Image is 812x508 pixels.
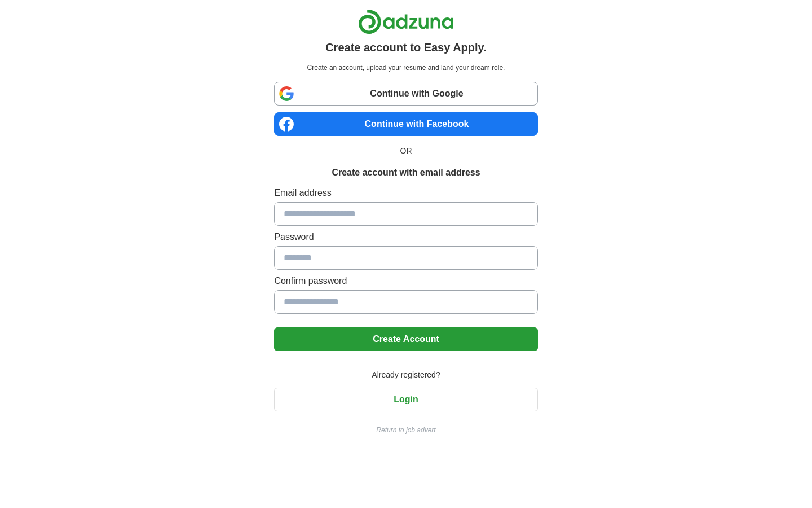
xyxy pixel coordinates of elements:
[274,82,537,106] a: Continue with Google
[274,230,537,244] label: Password
[274,395,537,404] a: Login
[332,166,480,179] h1: Create account with email address
[274,425,537,435] a: Return to job advert
[274,112,537,136] a: Continue with Facebook
[394,145,419,157] span: OR
[274,327,537,351] button: Create Account
[365,369,447,381] span: Already registered?
[274,186,537,200] label: Email address
[358,9,454,34] img: Adzuna logo
[274,274,537,288] label: Confirm password
[276,63,535,73] p: Create an account, upload your resume and land your dream role.
[325,39,487,56] h1: Create account to Easy Apply.
[274,388,537,411] button: Login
